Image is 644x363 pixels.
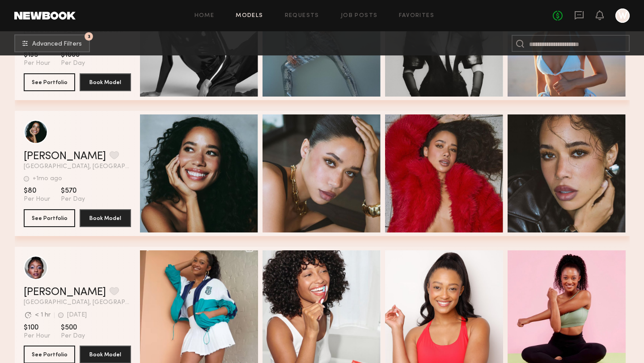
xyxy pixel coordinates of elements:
a: Home [195,13,215,19]
button: See Portfolio [24,209,75,227]
button: Book Model [80,209,131,227]
a: Job Posts [341,13,378,19]
span: [GEOGRAPHIC_DATA], [GEOGRAPHIC_DATA] [24,300,131,306]
div: < 1 hr [35,312,51,318]
span: $100 [24,323,50,332]
span: $80 [24,186,50,195]
button: 3Advanced Filters [14,34,90,52]
span: Per Hour [24,59,50,68]
a: Requests [285,13,319,19]
a: [PERSON_NAME] [24,151,106,162]
a: Models [236,13,263,19]
span: $500 [61,323,85,332]
span: Advanced Filters [32,41,82,47]
button: Book Model [80,73,131,91]
a: W [615,8,630,23]
a: Favorites [399,13,434,19]
span: $570 [61,186,85,195]
div: +1mo ago [33,176,62,182]
span: Per Hour [24,332,50,340]
button: See Portfolio [24,73,75,91]
div: [DATE] [67,312,87,318]
a: [PERSON_NAME] [24,287,106,298]
span: Per Day [61,59,85,68]
span: Per Day [61,195,85,203]
span: 3 [88,34,90,38]
span: Per Day [61,332,85,340]
span: Per Hour [24,195,50,203]
span: [GEOGRAPHIC_DATA], [GEOGRAPHIC_DATA] [24,164,131,170]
